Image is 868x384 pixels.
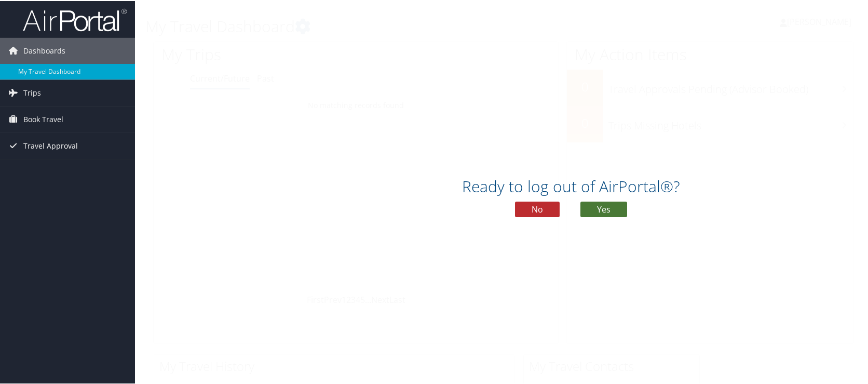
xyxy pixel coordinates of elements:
[23,132,78,158] span: Travel Approval
[515,201,560,216] button: No
[580,201,627,216] button: Yes
[23,37,65,63] span: Dashboards
[23,105,63,131] span: Book Travel
[23,79,41,105] span: Trips
[23,7,127,31] img: airportal-logo.png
